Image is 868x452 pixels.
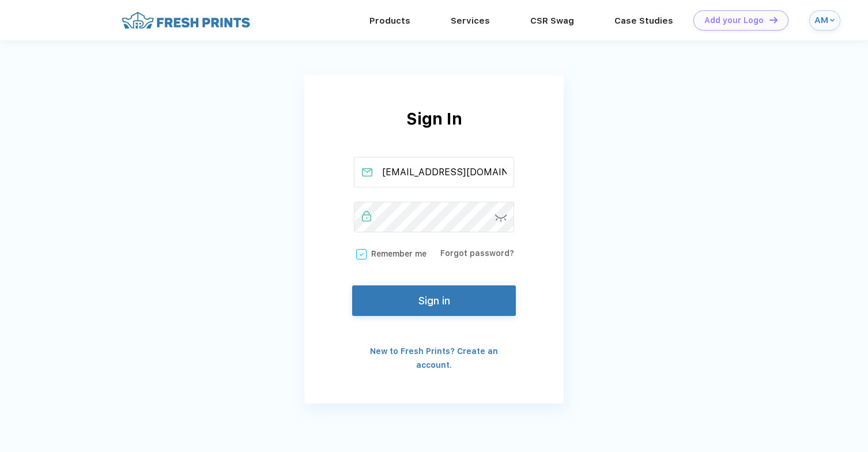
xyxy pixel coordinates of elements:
[354,248,427,260] label: Remember me
[370,346,498,370] a: New to Fresh Prints? Create an account.
[440,248,514,258] a: Forgot password?
[704,16,764,25] div: Add your Logo
[362,168,372,176] img: email_active.svg
[352,285,516,316] button: Sign in
[118,10,254,31] img: fo%20logo%202.webp
[830,18,835,22] img: arrow_down_blue.svg
[304,107,564,157] div: Sign In
[814,16,827,25] div: AM
[495,214,507,222] img: password-icon.svg
[354,157,515,187] input: Email
[769,17,778,23] img: DT
[362,211,371,221] img: password_active.svg
[369,16,410,26] a: Products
